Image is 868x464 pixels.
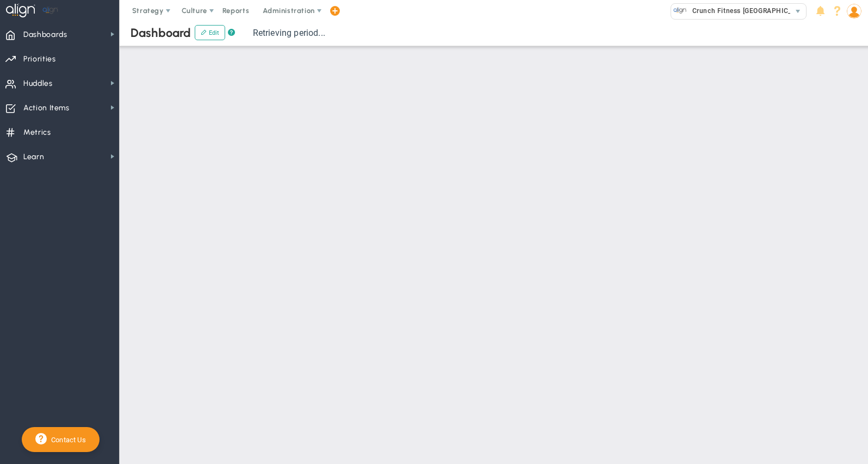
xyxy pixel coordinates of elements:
span: Priorities [23,48,56,71]
span: Huddles [23,72,53,95]
span: Dashboards [23,23,67,46]
span: Metrics [23,121,51,144]
button: Edit [195,25,225,40]
img: 207957.Person.photo [847,4,861,18]
img: 32852.Company.photo [673,4,687,17]
span: Culture [182,7,207,15]
span: Strategy [132,7,164,15]
span: select [790,4,806,19]
span: Action Items [23,97,70,120]
span: Contact Us [47,436,86,444]
span: Administration [263,7,314,15]
span: Retrieving period... [253,28,325,38]
span: Crunch Fitness [GEOGRAPHIC_DATA] [687,4,810,18]
span: Learn [23,146,44,168]
span: Dashboard [131,26,191,40]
